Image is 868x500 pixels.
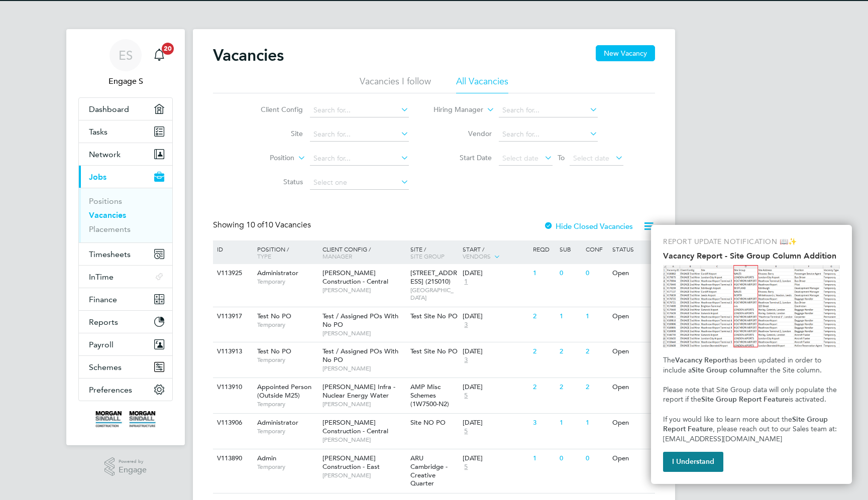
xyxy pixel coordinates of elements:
[463,269,528,278] div: [DATE]
[257,252,271,260] span: Type
[410,269,457,286] span: [STREET_ADDRESS] (21S010)
[246,220,264,230] span: 10 of
[583,240,609,258] div: Conf
[322,471,405,479] span: [PERSON_NAME]
[583,414,609,432] div: 1
[95,411,156,427] img: morgansindall-logo-retina.png
[610,449,654,468] div: Open
[322,400,405,408] span: [PERSON_NAME]
[213,220,313,230] div: Showing
[463,321,469,329] span: 3
[692,366,753,374] strong: Site Group column
[408,240,461,265] div: Site /
[119,457,147,466] span: Powered by
[104,457,147,476] a: Powered byEngage
[583,307,609,326] div: 1
[79,311,172,333] button: Reports
[663,237,840,247] p: REPORT UPDATE NOTIFICATION 📖✨
[257,269,298,277] span: Administrator
[557,414,583,432] div: 1
[410,252,445,260] span: Site Group
[119,466,147,474] span: Engage
[502,154,538,163] span: Select date
[557,449,583,468] div: 0
[78,39,173,87] a: ESEngage S
[544,221,633,231] label: Hide Closed Vacancies
[89,224,131,234] a: Placements
[89,295,117,304] span: Finance
[79,333,172,355] button: Payroll
[79,379,172,401] button: Preferences
[89,172,106,182] span: Jobs
[610,378,654,397] div: Open
[663,425,839,443] span: , please reach out to our Sales team at: [EMAIL_ADDRESS][DOMAIN_NAME]
[79,288,172,310] button: Finance
[530,378,557,397] div: 2
[557,378,583,397] div: 2
[610,264,654,283] div: Open
[583,342,609,361] div: 2
[149,39,169,71] a: 20
[257,278,317,286] span: Temporary
[463,347,528,356] div: [DATE]
[663,452,723,472] button: I Understand
[463,419,528,427] div: [DATE]
[245,177,303,186] label: Status
[214,342,250,361] div: V113913
[753,366,822,374] span: after the Site column.
[257,321,317,329] span: Temporary
[573,154,609,163] span: Select date
[322,312,398,329] span: Test / Assigned POs With No PO
[456,75,508,93] li: All Vacancies
[663,415,792,424] span: If you would like to learn more about the
[257,383,311,400] span: Appointed Person (Outside M25)
[257,418,298,427] span: Administrator
[257,312,291,320] span: Test No PO
[675,356,727,364] strong: Vacancy Report
[257,400,317,408] span: Temporary
[250,240,320,265] div: Position /
[463,383,528,392] div: [DATE]
[79,143,172,165] button: Network
[410,383,449,408] span: AMP Misc Schemes (1W7500-N2)
[557,264,583,283] div: 0
[410,312,458,320] span: Test Site No PO
[257,427,317,435] span: Temporary
[663,356,675,364] span: The
[555,151,568,164] span: To
[214,449,250,468] div: V113890
[530,342,557,361] div: 2
[257,356,317,364] span: Temporary
[425,105,483,115] label: Hiring Manager
[89,249,131,259] span: Timesheets
[89,210,126,220] a: Vacancies
[410,454,448,488] span: ARU Cambridge - Creative Quarter
[701,395,789,404] strong: Site Group Report Feature
[257,454,276,462] span: Admin
[245,129,303,138] label: Site
[557,240,583,258] div: Sub
[78,75,173,87] span: Engage S
[89,340,114,349] span: Payroll
[213,45,284,65] h2: Vacancies
[663,251,840,261] h2: Vacancy Report - Site Group Column Addition
[663,356,823,374] span: has been updated in order to include a
[610,342,654,361] div: Open
[237,153,294,163] label: Position
[322,364,405,372] span: [PERSON_NAME]
[79,243,172,265] button: Timesheets
[463,463,469,471] span: 5
[610,307,654,326] div: Open
[410,286,458,302] span: [GEOGRAPHIC_DATA]
[89,196,122,206] a: Positions
[463,427,469,436] span: 5
[310,128,409,142] input: Search for...
[530,449,557,468] div: 1
[310,176,409,190] input: Select one
[79,120,172,143] a: Tasks
[583,449,609,468] div: 0
[214,414,250,432] div: V113906
[245,105,303,114] label: Client Config
[557,342,583,361] div: 2
[499,103,598,117] input: Search for...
